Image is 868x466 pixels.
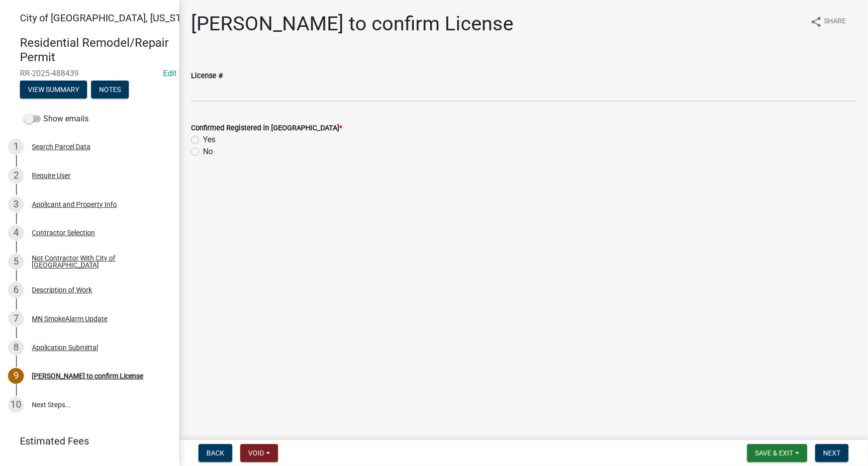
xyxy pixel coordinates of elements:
div: 1 [8,139,24,155]
h4: Residential Remodel/Repair Permit [20,36,171,65]
div: 8 [8,340,24,356]
button: Back [198,444,232,462]
h1: [PERSON_NAME] to confirm License [191,12,513,36]
button: Notes [91,81,129,98]
label: Yes [203,134,215,146]
div: 6 [8,282,24,298]
div: 3 [8,196,24,212]
label: Confirmed Registered in [GEOGRAPHIC_DATA] [191,125,342,132]
span: Save & Exit [755,449,793,457]
div: [PERSON_NAME] to confirm License [32,373,143,379]
div: 5 [8,254,24,270]
button: shareShare [802,12,854,31]
a: Edit [163,69,177,78]
span: Next [823,449,841,457]
i: share [810,16,822,28]
div: Applicant and Property Info [32,201,117,208]
label: No [203,146,213,158]
button: Next [815,444,849,462]
div: 4 [8,225,24,241]
div: 9 [8,368,24,384]
div: 2 [8,168,24,184]
button: Void [240,444,278,462]
div: MN SmokeAlarm Update [32,315,107,322]
button: View Summary [20,81,87,98]
wm-modal-confirm: Edit Application Number [163,69,177,78]
div: Description of Work [32,286,92,293]
label: License # [191,73,223,80]
div: Application Submittal [32,344,98,351]
div: 7 [8,311,24,327]
span: City of [GEOGRAPHIC_DATA], [US_STATE] [20,12,201,24]
span: Void [248,449,264,457]
div: Contractor Selection [32,229,95,236]
div: Not Contractor With City of [GEOGRAPHIC_DATA] [32,255,163,269]
div: 10 [8,397,24,413]
wm-modal-confirm: Summary [20,86,87,94]
div: Require User [32,172,71,179]
button: Save & Exit [747,444,807,462]
a: Estimated Fees [8,431,163,451]
div: Search Parcel Data [32,143,91,150]
span: RR-2025-488439 [20,69,159,78]
wm-modal-confirm: Notes [91,86,129,94]
label: Show emails [24,113,89,125]
span: Share [824,16,846,28]
span: Back [206,449,224,457]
